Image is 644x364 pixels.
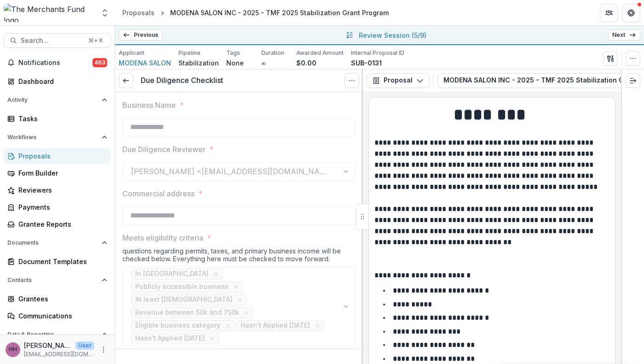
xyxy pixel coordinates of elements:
button: Open Activity [4,93,111,107]
a: Proposals [119,6,158,19]
a: Communications [4,308,111,323]
div: ⌘ + K [86,35,105,46]
div: questions regarding permits, taxes, and primary business income will be checked below. Everything... [122,247,356,266]
button: Open Data & Reporting [4,327,111,342]
button: Open Workflows [4,130,111,145]
button: All submissions [344,29,355,41]
button: Open Documents [4,235,111,250]
div: Form Builder [18,168,103,178]
button: Open entity switcher [98,4,111,22]
button: Notifications463 [4,55,111,70]
span: Notifications [18,59,92,67]
h3: Due Diligence Checklist [141,76,223,85]
a: Document Templates [4,254,111,269]
a: Tasks [4,111,111,126]
span: Search... [21,37,83,45]
p: Meets eligibility criteria [122,232,203,243]
button: Partners [600,4,618,22]
a: Grantee Reports [4,217,111,232]
a: Grantees [4,291,111,306]
a: Reviewers [4,182,111,198]
p: Awarded Amount [296,49,344,57]
p: Applicant [119,49,144,57]
button: Search... [4,33,111,48]
span: Documents [7,240,98,246]
button: Proposal [367,73,430,88]
p: Review Session ( 5/9 ) [359,30,426,40]
p: Pipeline [178,49,201,57]
p: SUB-0131 [351,58,382,68]
p: $0.00 [296,58,316,68]
div: MODENA SALON INC - 2025 - TMF 2025 Stabilization Grant Program [170,8,389,18]
p: Stabilization [178,58,219,68]
p: Duration [261,49,284,57]
span: Workflows [7,134,98,141]
button: Options [345,73,359,88]
div: Proposals [18,151,103,161]
p: Business Name [122,100,176,111]
p: None [226,58,244,68]
img: The Merchants Fund logo [4,4,95,22]
a: Proposals [4,148,111,164]
nav: breadcrumb [119,6,392,19]
a: Next [608,29,640,41]
div: Payments [18,202,103,212]
button: Open Contacts [4,273,111,288]
p: Internal Proposal ID [351,49,404,57]
p: [EMAIL_ADDRESS][DOMAIN_NAME] [24,350,94,358]
div: Grantee Reports [18,219,103,229]
div: Dashboard [18,76,103,86]
span: 463 [92,58,107,67]
a: Previous [119,29,162,41]
div: Document Templates [18,257,103,266]
a: Dashboard [4,74,111,89]
button: More [98,344,109,355]
button: Get Help [622,4,640,22]
p: User [75,341,94,350]
p: Tags [226,49,240,57]
p: Commercial address [122,188,195,199]
p: [PERSON_NAME] [24,341,72,350]
div: Grantees [18,294,103,304]
button: Expand right [626,73,640,88]
a: Form Builder [4,165,111,181]
span: Data & Reporting [7,331,98,338]
span: Contacts [7,277,98,283]
span: Activity [7,97,98,103]
a: Payments [4,200,111,215]
div: Reviewers [18,185,103,195]
div: Tasks [18,114,103,123]
a: MODENA SALON [119,58,171,68]
div: Helen Horstmann-Allen [9,346,17,352]
div: Proposals [122,8,155,18]
p: Due Diligence Reviewer [122,144,206,155]
div: Communications [18,311,103,321]
p: ∞ [261,58,266,68]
